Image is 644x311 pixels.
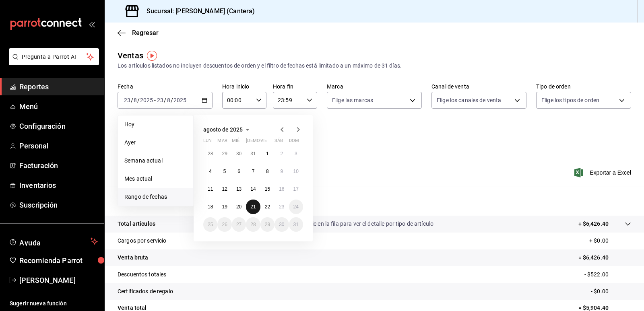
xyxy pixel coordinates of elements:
button: 3 de agosto de 2025 [289,146,303,161]
abbr: 19 de agosto de 2025 [222,204,227,210]
abbr: 12 de agosto de 2025 [222,186,227,192]
abbr: 1 de agosto de 2025 [266,151,269,157]
abbr: 3 de agosto de 2025 [295,151,297,157]
div: Ventas [118,49,143,62]
abbr: 15 de agosto de 2025 [265,186,270,192]
abbr: 17 de agosto de 2025 [293,186,299,192]
abbr: 29 de julio de 2025 [222,151,227,157]
span: / [171,97,173,103]
abbr: 6 de agosto de 2025 [237,169,240,174]
span: Exportar a Excel [576,168,631,177]
p: Certificados de regalo [118,287,173,296]
button: 25 de agosto de 2025 [203,217,217,232]
button: 14 de agosto de 2025 [246,182,260,196]
button: open_drawer_menu [89,21,95,27]
span: Facturación [19,160,98,171]
span: Reportes [19,81,98,92]
button: 13 de agosto de 2025 [232,182,246,196]
abbr: martes [217,138,227,146]
button: 28 de julio de 2025 [203,146,217,161]
button: agosto de 2025 [203,125,252,134]
button: 2 de agosto de 2025 [275,146,289,161]
label: Tipo de orden [536,84,631,89]
abbr: jueves [246,138,293,146]
button: 29 de agosto de 2025 [260,217,275,232]
a: Pregunta a Parrot AI [6,58,99,67]
button: 11 de agosto de 2025 [203,182,217,196]
abbr: 9 de agosto de 2025 [280,169,283,174]
input: -- [167,97,171,103]
span: Elige los tipos de orden [541,96,599,104]
abbr: 2 de agosto de 2025 [280,151,283,157]
abbr: 27 de agosto de 2025 [236,222,242,227]
span: Sugerir nueva función [10,299,98,308]
abbr: 22 de agosto de 2025 [265,204,270,210]
button: 20 de agosto de 2025 [232,200,246,214]
span: Recomienda Parrot [19,255,98,266]
span: / [137,97,140,103]
span: Personal [19,140,98,151]
p: Total artículos [118,220,155,228]
span: Configuración [19,121,98,132]
abbr: 10 de agosto de 2025 [293,169,299,174]
input: -- [133,97,137,103]
span: Ayuda [19,237,87,246]
button: 27 de agosto de 2025 [232,217,246,232]
abbr: 5 de agosto de 2025 [223,169,226,174]
abbr: 26 de agosto de 2025 [222,222,227,227]
button: 22 de agosto de 2025 [260,200,275,214]
span: Mes actual [124,175,187,183]
button: 31 de agosto de 2025 [289,217,303,232]
abbr: 13 de agosto de 2025 [236,186,242,192]
abbr: 28 de julio de 2025 [208,151,213,157]
p: Cargos por servicio [118,237,167,245]
span: Semana actual [124,157,187,165]
button: 4 de agosto de 2025 [203,164,217,179]
button: 5 de agosto de 2025 [217,164,231,179]
button: 10 de agosto de 2025 [289,164,303,179]
abbr: 31 de agosto de 2025 [293,222,299,227]
button: 16 de agosto de 2025 [275,182,289,196]
button: Tooltip marker [147,51,157,61]
span: Rango de fechas [124,193,187,201]
input: -- [157,97,164,103]
p: Venta bruta [118,253,148,262]
button: 7 de agosto de 2025 [246,164,260,179]
button: 6 de agosto de 2025 [232,164,246,179]
abbr: 24 de agosto de 2025 [293,204,299,210]
p: - $522.00 [584,270,631,279]
input: ---- [140,97,153,103]
span: / [131,97,133,103]
label: Canal de venta [431,84,526,89]
span: Elige las marcas [332,96,373,104]
p: Resumen [118,196,631,206]
abbr: 20 de agosto de 2025 [236,204,242,210]
p: - $0.00 [591,287,631,296]
abbr: domingo [289,138,299,146]
button: 17 de agosto de 2025 [289,182,303,196]
abbr: 31 de julio de 2025 [250,151,256,157]
abbr: sábado [275,138,283,146]
span: Hoy [124,120,187,129]
span: Ayer [124,138,187,147]
button: 12 de agosto de 2025 [217,182,231,196]
span: Elige los canales de venta [437,96,501,104]
span: [PERSON_NAME] [19,275,98,286]
abbr: 18 de agosto de 2025 [208,204,213,210]
button: Regresar [118,29,159,37]
label: Hora inicio [222,84,266,89]
span: Suscripción [19,200,98,210]
abbr: viernes [260,138,267,146]
abbr: 7 de agosto de 2025 [252,169,255,174]
p: Da clic en la fila para ver el detalle por tipo de artículo [300,220,433,228]
span: Pregunta a Parrot AI [22,53,87,61]
button: 8 de agosto de 2025 [260,164,275,179]
abbr: 23 de agosto de 2025 [279,204,284,210]
abbr: 30 de julio de 2025 [236,151,242,157]
abbr: lunes [203,138,212,146]
button: 19 de agosto de 2025 [217,200,231,214]
button: 30 de julio de 2025 [232,146,246,161]
input: ---- [173,97,187,103]
button: 24 de agosto de 2025 [289,200,303,214]
button: 9 de agosto de 2025 [275,164,289,179]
